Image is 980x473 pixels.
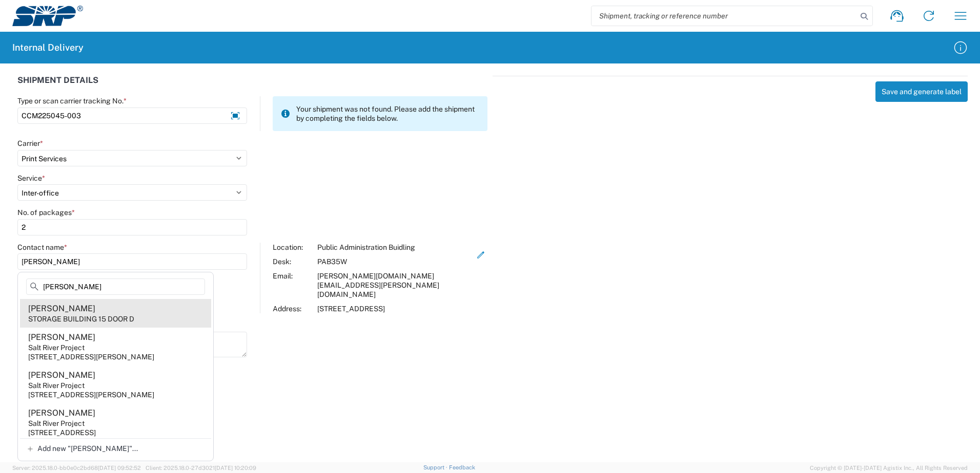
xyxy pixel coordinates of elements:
[17,243,67,252] label: Contact name
[28,343,85,352] div: Salt River Project
[591,6,857,26] input: Shipment, tracking or reference number
[28,381,85,390] div: Salt River Project
[17,139,43,148] label: Carrier
[28,314,134,324] div: STORAGE BUILDING 15 DOOR D
[17,96,127,105] label: Type or scan carrier tracking No.
[317,304,475,313] div: [STREET_ADDRESS]
[17,174,45,183] label: Service
[215,465,256,471] span: [DATE] 10:20:09
[17,208,75,217] label: No. of packages
[273,243,312,252] div: Location:
[12,41,84,54] h2: Internal Delivery
[273,271,312,299] div: Email:
[273,257,312,266] div: Desk:
[273,304,312,313] div: Address:
[37,444,138,453] span: Add new "[PERSON_NAME]"...
[28,390,154,399] div: [STREET_ADDRESS][PERSON_NAME]
[12,465,141,471] span: Server: 2025.18.0-bb0e0c2bd68
[17,76,487,96] div: SHIPMENT DETAILS
[28,428,96,437] div: [STREET_ADDRESS]
[28,332,95,343] div: [PERSON_NAME]
[12,6,83,26] img: srp
[28,352,154,361] div: [STREET_ADDRESS][PERSON_NAME]
[28,407,95,419] div: [PERSON_NAME]
[146,465,256,471] span: Client: 2025.18.0-27d3021
[28,370,95,381] div: [PERSON_NAME]
[317,257,475,266] div: PAB35W
[317,243,475,252] div: Public Administration Buidling
[875,81,968,102] button: Save and generate label
[423,464,449,470] a: Support
[317,271,475,299] div: [PERSON_NAME][DOMAIN_NAME][EMAIL_ADDRESS][PERSON_NAME][DOMAIN_NAME]
[810,463,968,472] span: Copyright © [DATE]-[DATE] Agistix Inc., All Rights Reserved
[98,465,141,471] span: [DATE] 09:52:52
[28,419,85,428] div: Salt River Project
[296,104,479,123] span: Your shipment was not found. Please add the shipment by completing the fields below.
[28,303,95,314] div: [PERSON_NAME]
[449,464,475,470] a: Feedback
